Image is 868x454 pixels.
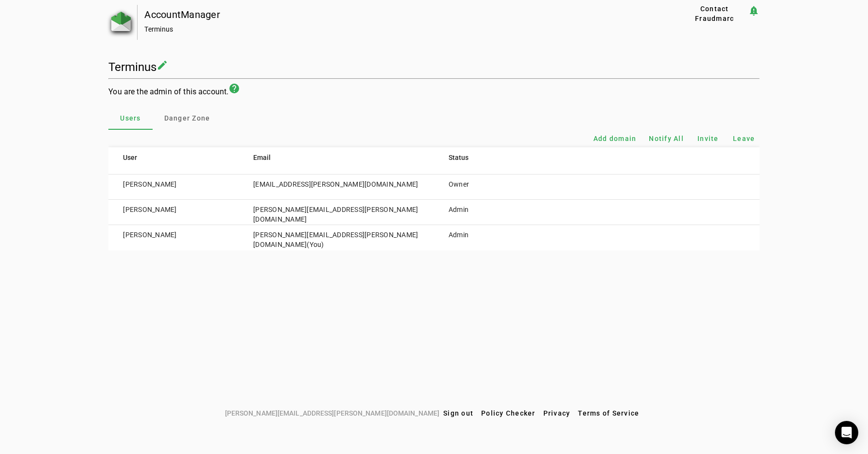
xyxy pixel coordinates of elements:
button: Policy Checker [477,404,539,422]
button: Terms of Service [574,404,643,422]
td: [PERSON_NAME] [108,200,239,225]
span: [PERSON_NAME][EMAIL_ADDRESS][PERSON_NAME][DOMAIN_NAME] [225,408,439,419]
span: Invite [697,134,719,143]
div: Terminus [144,24,650,34]
td: [PERSON_NAME][EMAIL_ADDRESS][PERSON_NAME][DOMAIN_NAME] [239,200,434,225]
span: (You) [307,241,324,248]
button: Notify All [645,130,688,147]
td: Owner [434,175,532,200]
img: Fraudmarc Logo [111,12,131,31]
span: Users [120,115,140,122]
span: Notify All [649,134,684,143]
app-page-header: AccountManager [108,5,760,40]
span: Contact Fraudmarc [685,4,744,23]
td: [EMAIL_ADDRESS][PERSON_NAME][DOMAIN_NAME] [239,175,434,200]
span: Leave [733,134,755,143]
button: Invite [693,130,724,147]
span: Policy Checker [481,409,536,417]
div: Open Intercom Messenger [835,421,858,444]
h1: Terminus [108,60,156,74]
button: Contact Fraudmarc [681,5,748,22]
mat-icon: notification_important [748,5,760,17]
button: Add domain [590,130,641,147]
span: Privacy [543,409,571,417]
div: User [123,152,231,163]
td: [PERSON_NAME] [108,225,239,250]
td: [PERSON_NAME] [108,175,239,200]
button: Leave [729,130,760,147]
button: Privacy [539,404,574,422]
div: Status [449,152,469,163]
td: Admin [434,225,532,250]
div: User [123,152,137,163]
span: Danger Zone [164,115,210,122]
button: Sign out [439,404,477,422]
div: Status [449,152,524,163]
span: You are the admin of this account. [108,87,228,96]
div: Email [253,152,271,163]
div: Email [253,152,426,163]
mat-icon: create [156,59,168,71]
span: Terms of Service [578,409,639,417]
span: Sign out [443,409,473,417]
mat-icon: help [228,83,240,94]
div: AccountManager [144,10,650,19]
td: [PERSON_NAME][EMAIL_ADDRESS][PERSON_NAME][DOMAIN_NAME] [239,225,434,250]
span: Add domain [593,134,637,143]
td: Admin [434,200,532,225]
